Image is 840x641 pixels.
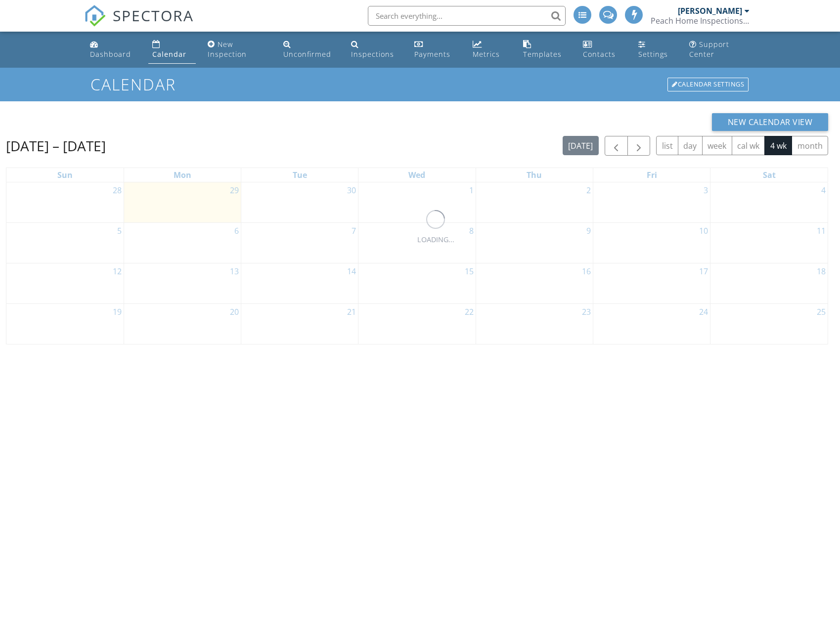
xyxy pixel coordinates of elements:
[111,263,124,279] a: Go to October 12, 2025
[406,168,427,182] a: Wednesday
[152,49,186,59] div: Calendar
[345,263,358,279] a: Go to October 14, 2025
[368,6,566,26] input: Search everything...
[473,49,500,59] div: Metrics
[124,182,241,223] td: Go to September 29, 2025
[815,304,828,320] a: Go to October 25, 2025
[345,182,358,198] a: Go to September 30, 2025
[84,5,106,27] img: The Best Home Inspection Software - Spectora
[358,223,476,263] td: Go to October 8, 2025
[819,182,828,198] a: Go to October 4, 2025
[815,263,828,279] a: Go to October 18, 2025
[417,234,454,245] div: LOADING...
[6,304,124,344] td: Go to October 19, 2025
[279,36,339,64] a: Unconfirmed
[732,136,765,155] button: cal wk
[476,182,593,223] td: Go to October 2, 2025
[678,6,742,16] div: [PERSON_NAME]
[710,223,828,263] td: Go to October 11, 2025
[124,223,241,263] td: Go to October 6, 2025
[678,136,703,155] button: day
[651,16,750,26] div: Peach Home Inspections LLC
[712,113,829,131] button: New Calendar View
[86,36,140,64] a: Dashboard
[124,304,241,344] td: Go to October 20, 2025
[90,49,131,59] div: Dashboard
[111,304,124,320] a: Go to October 19, 2025
[6,136,106,156] h2: [DATE] – [DATE]
[580,304,593,320] a: Go to October 23, 2025
[90,76,750,93] h1: Calendar
[761,168,778,182] a: Saturday
[583,49,616,59] div: Contacts
[124,263,241,304] td: Go to October 13, 2025
[467,223,476,239] a: Go to October 8, 2025
[710,182,828,223] td: Go to October 4, 2025
[593,263,710,304] td: Go to October 17, 2025
[476,263,593,304] td: Go to October 16, 2025
[764,136,792,155] button: 4 wk
[656,136,678,155] button: list
[111,182,124,198] a: Go to September 28, 2025
[283,49,331,59] div: Unconfirmed
[645,168,659,182] a: Friday
[702,182,710,198] a: Go to October 3, 2025
[463,304,476,320] a: Go to October 22, 2025
[697,223,710,239] a: Go to October 10, 2025
[6,263,124,304] td: Go to October 12, 2025
[519,36,571,64] a: Templates
[241,263,358,304] td: Go to October 14, 2025
[697,263,710,279] a: Go to October 17, 2025
[358,304,476,344] td: Go to October 22, 2025
[345,304,358,320] a: Go to October 21, 2025
[291,168,309,182] a: Tuesday
[347,36,402,64] a: Inspections
[593,223,710,263] td: Go to October 10, 2025
[580,263,593,279] a: Go to October 16, 2025
[232,223,241,239] a: Go to October 6, 2025
[685,36,754,64] a: Support Center
[467,182,476,198] a: Go to October 1, 2025
[228,182,241,198] a: Go to September 29, 2025
[6,223,124,263] td: Go to October 5, 2025
[410,36,461,64] a: Payments
[697,304,710,320] a: Go to October 24, 2025
[584,223,593,239] a: Go to October 9, 2025
[579,36,626,64] a: Contacts
[593,304,710,344] td: Go to October 24, 2025
[208,40,247,59] div: New Inspection
[638,49,668,59] div: Settings
[115,223,124,239] a: Go to October 5, 2025
[523,49,562,59] div: Templates
[351,49,394,59] div: Inspections
[667,78,749,91] div: Calendar Settings
[358,263,476,304] td: Go to October 15, 2025
[113,5,194,26] span: SPECTORA
[6,182,124,223] td: Go to September 28, 2025
[241,304,358,344] td: Go to October 21, 2025
[350,223,358,239] a: Go to October 7, 2025
[476,223,593,263] td: Go to October 9, 2025
[710,304,828,344] td: Go to October 25, 2025
[228,263,241,279] a: Go to October 13, 2025
[627,136,651,156] button: Next
[476,304,593,344] td: Go to October 23, 2025
[593,182,710,223] td: Go to October 3, 2025
[148,36,196,64] a: Calendar
[792,136,828,155] button: month
[358,182,476,223] td: Go to October 1, 2025
[463,263,476,279] a: Go to October 15, 2025
[710,263,828,304] td: Go to October 18, 2025
[228,304,241,320] a: Go to October 20, 2025
[241,182,358,223] td: Go to September 30, 2025
[55,168,75,182] a: Sunday
[702,136,732,155] button: week
[605,136,628,156] button: Previous
[469,36,511,64] a: Metrics
[414,49,450,59] div: Payments
[815,223,828,239] a: Go to October 11, 2025
[584,182,593,198] a: Go to October 2, 2025
[172,168,193,182] a: Monday
[689,40,729,59] div: Support Center
[563,136,599,155] button: [DATE]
